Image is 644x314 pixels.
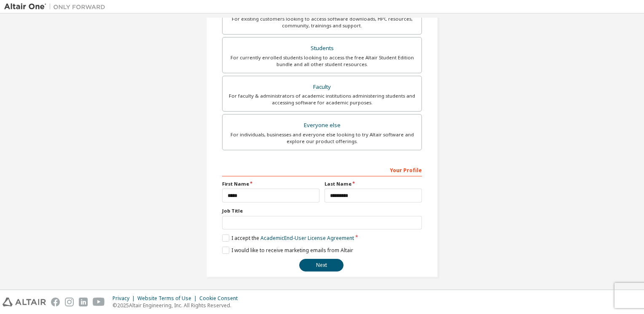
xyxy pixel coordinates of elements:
div: Privacy [113,295,137,302]
label: I accept the [222,234,354,242]
div: For individuals, businesses and everyone else looking to try Altair software and explore our prod... [228,131,416,145]
img: instagram.svg [65,298,74,306]
div: Faculty [228,81,416,93]
label: I would like to receive marketing emails from Altair [222,247,353,254]
label: First Name [222,181,319,187]
div: Students [228,43,416,54]
div: For currently enrolled students looking to access the free Altair Student Edition bundle and all ... [228,54,416,68]
div: Everyone else [228,120,416,131]
div: Cookie Consent [199,295,243,302]
label: Job Title [222,208,422,214]
img: linkedin.svg [79,298,88,306]
button: Next [299,259,343,271]
label: Last Name [325,181,422,187]
div: For faculty & administrators of academic institutions administering students and accessing softwa... [228,93,416,106]
a: Academic End-User License Agreement [260,234,354,242]
img: altair_logo.svg [3,298,46,306]
p: © 2025 Altair Engineering, Inc. All Rights Reserved. [113,302,243,309]
div: Your Profile [222,163,422,176]
div: For existing customers looking to access software downloads, HPC resources, community, trainings ... [228,16,416,29]
img: youtube.svg [93,298,105,306]
img: facebook.svg [51,298,60,306]
div: Website Terms of Use [137,295,199,302]
img: Altair One [4,3,110,11]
